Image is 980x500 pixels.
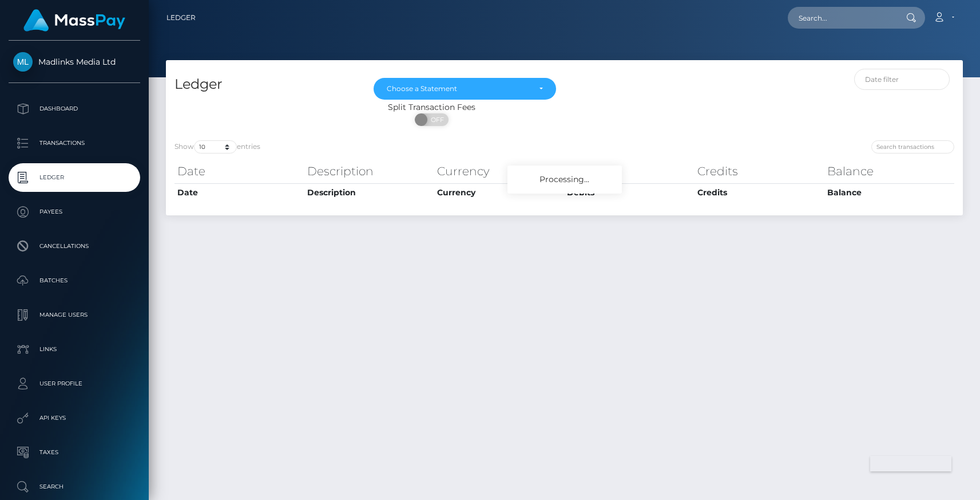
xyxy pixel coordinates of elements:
img: Madlinks Media Ltd [13,52,33,72]
input: Search... [788,7,895,29]
th: Credits [695,183,824,202]
p: Dashboard [13,100,136,117]
button: Choose a Statement [374,78,556,100]
span: Madlinks Media Ltd [9,57,140,67]
p: User Profile [13,375,136,392]
th: Currency [434,160,564,183]
a: Payees [9,198,140,226]
th: Description [304,183,434,202]
p: Cancellations [13,238,136,255]
div: Processing... [507,166,622,194]
a: Dashboard [9,95,140,123]
input: Search transactions [871,140,954,153]
p: Search [13,478,136,495]
label: Show entries [174,140,260,153]
p: Taxes [13,444,136,461]
th: Balance [824,160,954,183]
p: Manage Users [13,306,136,324]
a: Batches [9,266,140,295]
p: Ledger [13,169,136,186]
span: OFF [421,113,450,126]
a: User Profile [9,369,140,398]
div: Choose a Statement [387,84,529,93]
th: Currency [434,183,564,202]
a: Ledger [9,163,140,192]
th: Date [174,183,304,202]
a: Manage Users [9,301,140,329]
p: Batches [13,272,136,289]
a: Cancellations [9,232,140,261]
select: Showentries [194,140,237,153]
h4: Ledger [174,74,356,95]
th: Date [174,160,304,183]
p: API Keys [13,410,136,427]
input: Date filter [854,69,950,90]
a: Ledger [166,6,196,30]
th: Credits [695,160,824,183]
th: Debits [564,183,694,202]
div: Split Transaction Fees [166,101,697,113]
img: MassPay Logo [23,9,125,32]
p: Payees [13,203,136,221]
p: Transactions [13,135,136,152]
th: Debits [564,160,694,183]
a: Links [9,335,140,364]
p: Links [13,341,136,358]
a: Transactions [9,129,140,158]
a: Taxes [9,438,140,467]
th: Balance [824,183,954,202]
a: API Keys [9,404,140,432]
th: Description [304,160,434,183]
